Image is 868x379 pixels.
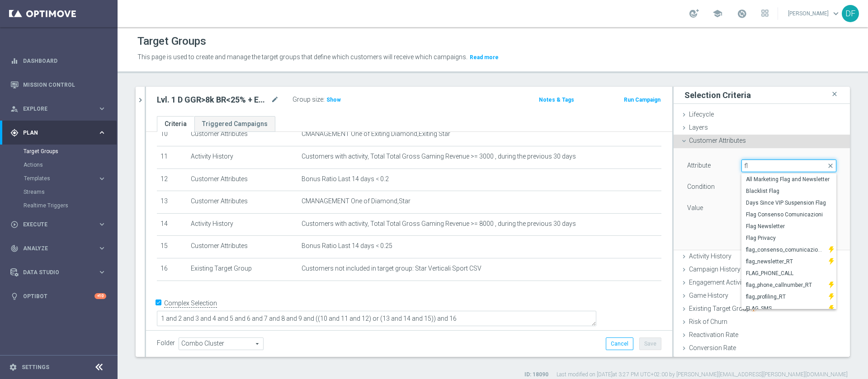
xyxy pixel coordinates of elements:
[23,49,106,73] a: Dashboard
[24,161,94,168] a: Actions
[829,279,834,291] img: zipper.svg
[10,129,98,137] div: Plan
[98,104,106,113] i: keyboard_arrow_right
[829,256,834,267] img: zipper.svg
[829,244,834,256] img: zipper.svg
[24,188,94,196] a: Streams
[687,204,703,212] label: Value
[94,293,106,299] div: +10
[136,87,145,113] button: chevron_right
[689,124,708,131] span: Layers
[10,245,107,252] div: track_changes Analyze keyboard_arrow_right
[746,223,832,230] span: Flag Newsletter
[187,146,298,168] td: Activity History
[689,292,728,299] span: Game History
[10,57,107,65] div: equalizer Dashboard
[746,187,832,195] span: Blacklist Flag
[10,284,106,308] div: Optibot
[98,128,106,137] i: keyboard_arrow_right
[98,268,106,276] i: keyboard_arrow_right
[623,95,661,105] button: Run Campaign
[24,199,117,212] div: Realtime Triggers
[98,174,106,183] i: keyboard_arrow_right
[689,305,757,312] span: Existing Target Group
[137,53,467,61] span: This page is used to create and manage the target groups that define which customers will receive...
[164,299,217,308] label: Complex Selection
[157,168,187,191] td: 12
[606,337,633,350] button: Cancel
[741,159,836,172] input: Quick find
[187,213,298,236] td: Activity History
[271,94,279,105] i: mode_edit
[10,269,107,276] button: Data Studio keyboard_arrow_right
[157,146,187,168] td: 11
[23,73,106,97] a: Mission Control
[10,220,19,229] i: play_circle_outline
[712,9,722,19] span: school
[24,176,98,181] div: Templates
[10,105,107,112] button: person_search Explore keyboard_arrow_right
[746,246,824,253] span: flag_consenso_comunicazione_RT
[98,244,106,253] i: keyboard_arrow_right
[557,371,848,379] label: Last modified on [DATE] at 3:27 PM UTC+02:00 by [PERSON_NAME][EMAIL_ADDRESS][PERSON_NAME][DOMAIN_...
[24,148,94,155] a: Target Groups
[137,35,206,48] h1: Target Groups
[746,305,824,312] span: FLAG_SMS
[23,222,98,227] span: Execute
[157,258,187,281] td: 16
[323,96,325,103] label: :
[302,197,410,205] span: CMANAGEMENT One of Diamond,Star
[10,244,19,253] i: track_changes
[10,293,107,300] button: lightbulb Optibot +10
[746,258,824,265] span: flag_newsletter_RT
[23,106,98,112] span: Explore
[24,175,107,182] button: Templates keyboard_arrow_right
[10,244,98,253] div: Analyze
[687,183,715,190] lable: Condition
[10,57,19,65] i: equalizer
[98,220,106,229] i: keyboard_arrow_right
[689,137,746,144] span: Customer Attributes
[10,221,107,228] button: play_circle_outline Execute keyboard_arrow_right
[10,129,107,136] div: gps_fixed Plan keyboard_arrow_right
[187,124,298,146] td: Customer Attributes
[23,270,98,275] span: Data Studio
[157,191,187,214] td: 13
[684,90,751,100] h3: Selection Criteria
[10,105,19,113] i: person_search
[302,265,481,272] span: Customers not included in target group: Star Verticali Sport CSV
[829,303,834,314] img: zipper.svg
[157,116,194,132] a: Criteria
[24,172,117,185] div: Templates
[787,7,842,20] a: [PERSON_NAME]keyboard_arrow_down
[842,5,859,22] div: DF
[302,175,389,183] span: Bonus Ratio Last 14 days < 0.2
[187,191,298,214] td: Customer Attributes
[689,344,736,351] span: Conversion Rate
[302,130,450,138] span: CMANAGEMENT One of Exiting Diamond,Exiting Star
[23,246,98,251] span: Analyze
[687,162,711,169] lable: Attribute
[157,236,187,258] td: 15
[10,81,107,89] button: Mission Control
[24,185,117,199] div: Streams
[538,95,575,105] button: Notes & Tags
[829,291,834,303] img: zipper.svg
[9,363,17,371] i: settings
[22,365,49,370] a: Settings
[157,124,187,146] td: 10
[187,236,298,258] td: Customer Attributes
[746,234,832,242] span: Flag Privacy
[746,293,824,300] span: flag_profiling_RT
[157,213,187,236] td: 14
[23,284,94,308] a: Optibot
[830,88,839,100] i: close
[746,270,832,277] span: FLAG_PHONE_CALL
[10,220,98,229] div: Execute
[302,242,392,250] span: Bonus Ratio Last 14 days < 0.25
[689,331,738,338] span: Reactivation Rate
